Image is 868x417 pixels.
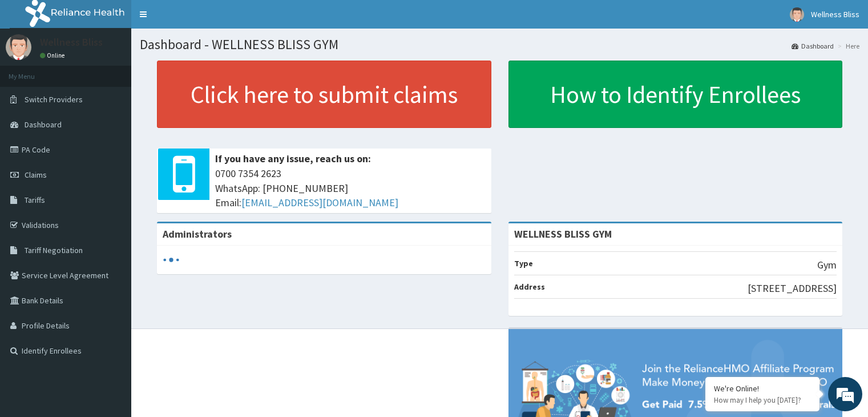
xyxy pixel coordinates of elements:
span: 0700 7354 2623 WhatsApp: [PHONE_NUMBER] Email: [215,166,486,210]
strong: WELLNESS BLISS GYM [514,227,612,240]
b: Address [514,282,545,292]
div: We're Online! [714,383,811,394]
a: Click here to submit claims [157,61,491,128]
a: How to Identify Enrollees [508,61,843,128]
a: [EMAIL_ADDRESS][DOMAIN_NAME] [241,196,398,209]
p: Gym [817,258,837,272]
svg: audio-loading [163,251,180,268]
b: Administrators [163,227,232,240]
a: Dashboard [792,41,834,51]
img: User Image [790,7,804,22]
p: How may I help you today? [714,395,811,405]
img: User Image [6,34,31,60]
span: Tariffs [25,195,45,205]
b: If you have any issue, reach us on: [215,152,371,165]
a: Online [40,51,67,59]
span: Claims [25,170,47,180]
p: Wellness Bliss [40,37,103,47]
span: Tariff Negotiation [25,245,83,255]
span: Dashboard [25,119,62,130]
h1: Dashboard - WELLNESS BLISS GYM [140,37,859,52]
b: Type [514,258,533,268]
span: Wellness Bliss [811,9,859,19]
span: Switch Providers [25,94,83,105]
p: [STREET_ADDRESS] [748,281,837,296]
li: Here [835,41,859,51]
